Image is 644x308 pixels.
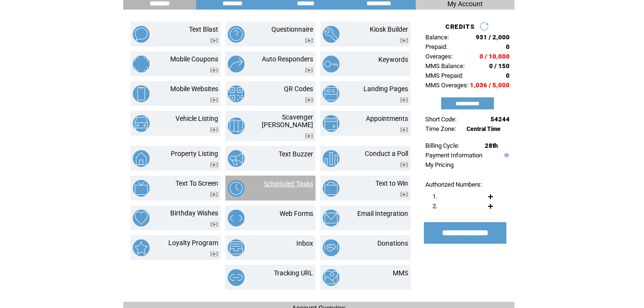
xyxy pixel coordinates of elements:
a: Scavenger [PERSON_NAME] [262,113,313,129]
img: conduct-a-poll.png [323,150,340,167]
img: scheduled-tasks.png [228,180,245,197]
span: MMS Overages: [425,82,468,89]
img: text-blast.png [133,26,150,43]
img: text-to-screen.png [133,180,150,197]
img: appointments.png [323,115,340,132]
img: questionnaire.png [228,26,245,43]
a: Web Forms [280,210,313,217]
a: Mobile Websites [170,85,218,93]
a: Auto Responders [262,55,313,63]
img: property-listing.png [133,150,150,167]
img: video.png [210,192,218,197]
span: Prepaid: [425,43,447,50]
a: Questionnaire [271,25,313,33]
img: inbox.png [228,239,245,256]
a: Text to Win [375,179,408,187]
span: Overages: [425,53,453,60]
a: Inbox [296,239,313,247]
img: video.png [305,38,313,43]
a: Appointments [366,115,408,122]
img: web-forms.png [228,210,245,226]
img: auto-responders.png [228,56,245,72]
img: video.png [305,68,313,73]
span: 2. [433,202,437,210]
span: Time Zone: [425,125,456,132]
img: video.png [210,222,218,227]
span: Balance: [425,34,449,41]
img: video.png [210,127,218,132]
a: QR Codes [284,85,313,93]
span: 931 / 2,000 [476,34,510,41]
span: MMS Balance: [425,62,465,70]
img: video.png [305,97,313,103]
span: Authorized Numbers: [425,181,482,188]
a: Conduct a Poll [365,150,408,157]
span: 0 [506,43,510,50]
span: 54244 [491,116,510,123]
img: video.png [210,38,218,43]
span: 1. [433,193,437,200]
span: CREDITS [445,23,475,30]
img: mobile-websites.png [133,85,150,102]
img: donations.png [323,239,340,256]
img: help.gif [502,153,509,157]
span: Billing Cycle: [425,142,459,149]
a: Mobile Coupons [170,55,218,63]
img: video.png [210,162,218,167]
img: landing-pages.png [323,85,340,102]
a: Loyalty Program [168,239,218,247]
img: video.png [400,162,408,167]
span: 0 / 150 [489,62,510,70]
a: Text Buzzer [279,150,313,158]
img: birthday-wishes.png [133,210,150,226]
img: video.png [210,68,218,73]
span: 28th [485,142,498,149]
a: Donations [377,239,408,247]
a: Vehicle Listing [176,115,218,122]
a: Kiosk Builder [370,25,408,33]
img: scavenger-hunt.png [228,118,245,134]
img: video.png [210,251,218,257]
a: Birthday Wishes [170,209,218,217]
img: email-integration.png [323,210,340,226]
span: 0 / 10,000 [480,53,510,60]
img: video.png [400,97,408,103]
img: video.png [400,127,408,132]
img: loyalty-program.png [133,239,150,256]
a: Text Blast [189,25,218,33]
a: My Pricing [425,161,454,168]
a: Payment Information [425,152,482,159]
a: MMS [393,269,408,277]
img: text-to-win.png [323,180,340,197]
img: vehicle-listing.png [133,115,150,132]
img: keywords.png [323,56,340,72]
span: Central Time [467,126,501,132]
a: Keywords [378,56,408,63]
a: Tracking URL [274,269,313,277]
img: video.png [400,38,408,43]
span: MMS Prepaid: [425,72,463,79]
img: tracking-url.png [228,269,245,286]
span: 0 [506,72,510,79]
a: Text To Screen [176,179,218,187]
img: kiosk-builder.png [323,26,340,43]
img: mobile-coupons.png [133,56,150,72]
a: Email Integration [357,210,408,217]
img: video.png [400,192,408,197]
img: text-buzzer.png [228,150,245,167]
span: 1,036 / 5,000 [470,82,510,89]
img: video.png [210,97,218,103]
img: qr-codes.png [228,85,245,102]
a: Property Listing [171,150,218,157]
img: mms.png [323,269,340,286]
a: Landing Pages [363,85,408,93]
span: Short Code: [425,116,457,123]
img: video.png [305,133,313,139]
a: Scheduled Tasks [264,180,313,188]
